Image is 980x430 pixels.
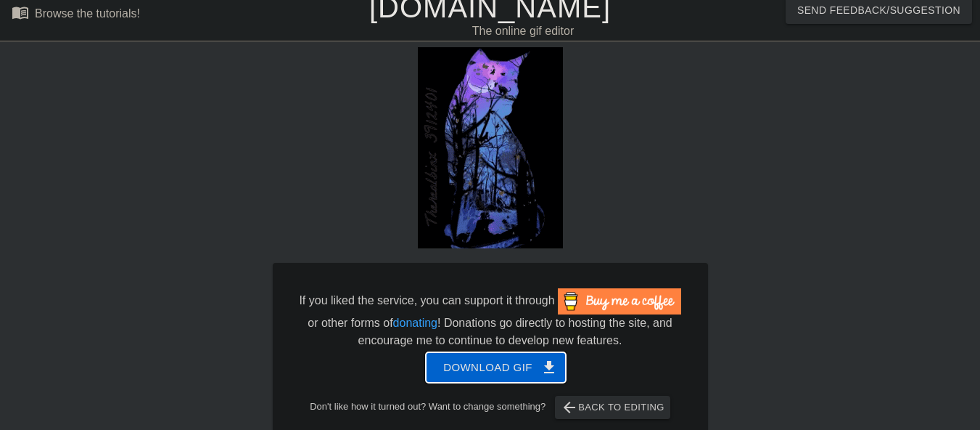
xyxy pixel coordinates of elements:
div: If you liked the service, you can support it through or other forms of ! Donations go directly to... [298,288,683,349]
img: Buy Me A Coffee [558,288,681,315]
img: ruMKvevO.gif [418,47,563,248]
button: Download gif [426,352,566,383]
div: The online gif editor [334,23,712,40]
span: get_app [540,359,558,376]
span: Back to Editing [561,399,664,416]
div: Don't like how it turned out? Want to change something? [295,396,685,419]
span: arrow_back [561,399,578,416]
span: Send Feedback/Suggestion [797,1,960,20]
a: Download gif [414,360,566,373]
a: donating [393,317,437,329]
span: menu_book [12,4,29,21]
a: Browse the tutorials! [12,4,140,26]
div: Browse the tutorials! [35,7,140,20]
button: Back to Editing [555,396,670,419]
span: Download gif [443,358,548,377]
